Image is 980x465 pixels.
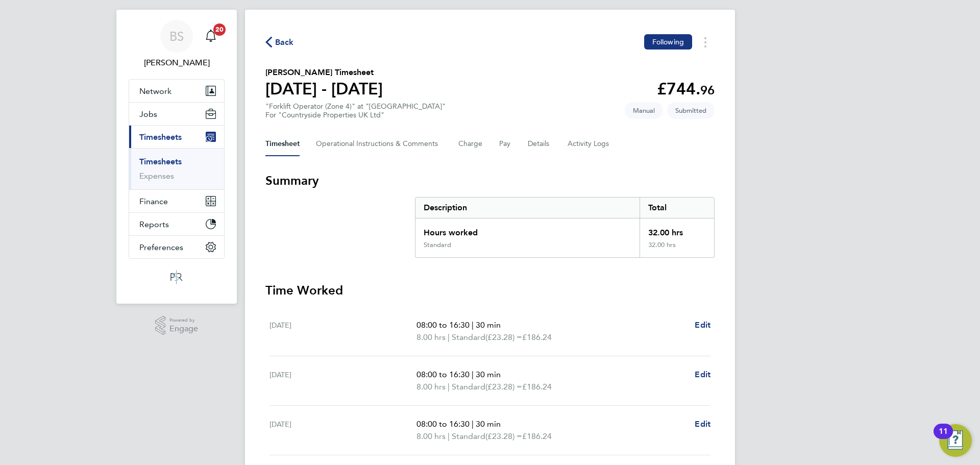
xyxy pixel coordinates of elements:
a: Edit [695,319,710,331]
a: Expenses [139,171,174,181]
span: | [472,320,474,330]
span: | [448,431,450,441]
span: Engage [169,325,198,333]
span: 96 [700,83,715,97]
span: 30 min [476,370,501,379]
button: Timesheets Menu [696,34,715,50]
button: Operational Instructions & Comments [316,132,442,156]
span: Preferences [139,242,183,252]
span: | [472,370,474,379]
span: 8.00 hrs [416,332,446,342]
a: BS[PERSON_NAME] [129,20,225,69]
span: Edit [695,419,710,429]
span: Standard [452,430,485,443]
span: | [448,332,450,342]
button: Open Resource Center, 11 new notifications [939,424,972,457]
span: 08:00 to 16:30 [416,419,470,429]
span: BS [169,30,184,43]
span: Powered by [169,316,198,325]
span: | [448,382,450,391]
nav: Main navigation [116,10,237,304]
span: Following [652,37,684,46]
span: £186.24 [522,382,552,391]
button: Following [644,34,692,50]
button: Reports [129,213,224,235]
span: Standard [452,331,485,344]
button: Back [265,36,294,48]
h3: Time Worked [265,282,715,299]
h1: [DATE] - [DATE] [265,79,383,99]
button: Details [528,132,551,156]
button: Timesheet [265,132,300,156]
h3: Summary [265,173,715,189]
span: This timesheet is Submitted. [667,102,715,119]
span: Edit [695,320,710,330]
div: Hours worked [415,218,640,241]
span: | [472,419,474,429]
span: (£23.28) = [485,431,522,441]
button: Finance [129,190,224,212]
div: For "Countryside Properties UK Ltd" [265,111,446,119]
h2: [PERSON_NAME] Timesheet [265,66,383,79]
span: Standard [452,381,485,393]
span: 8.00 hrs [416,382,446,391]
button: Timesheets [129,126,224,148]
button: Jobs [129,103,224,125]
a: 20 [201,20,221,53]
div: 32.00 hrs [640,241,714,257]
span: (£23.28) = [485,332,522,342]
span: £186.24 [522,332,552,342]
div: Total [640,198,714,218]
div: Standard [424,241,451,249]
img: psrsolutions-logo-retina.png [167,269,186,285]
a: Powered byEngage [155,316,199,335]
span: Timesheets [139,132,182,142]
button: Charge [458,132,483,156]
button: Network [129,80,224,102]
span: 08:00 to 16:30 [416,320,470,330]
span: Network [139,86,171,96]
span: 08:00 to 16:30 [416,370,470,379]
a: Timesheets [139,157,182,166]
div: 11 [939,431,948,445]
span: Reports [139,219,169,229]
span: Beth Seddon [129,57,225,69]
span: 8.00 hrs [416,431,446,441]
div: Description [415,198,640,218]
span: Edit [695,370,710,379]
span: 30 min [476,419,501,429]
div: [DATE] [269,418,416,443]
div: Timesheets [129,148,224,189]
a: Edit [695,418,710,430]
div: 32.00 hrs [640,218,714,241]
div: Summary [415,197,715,258]
button: Activity Logs [568,132,610,156]
app-decimal: £744. [657,79,715,99]
a: Go to home page [129,269,225,285]
span: (£23.28) = [485,382,522,391]
div: [DATE] [269,369,416,393]
div: [DATE] [269,319,416,344]
span: 20 [213,23,226,36]
span: Back [275,36,294,48]
button: Pay [499,132,511,156]
span: £186.24 [522,431,552,441]
div: "Forklift Operator (Zone 4)" at "[GEOGRAPHIC_DATA]" [265,102,446,119]
span: This timesheet was manually created. [625,102,663,119]
button: Preferences [129,236,224,258]
span: Finance [139,197,168,206]
a: Edit [695,369,710,381]
span: Jobs [139,109,157,119]
span: 30 min [476,320,501,330]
